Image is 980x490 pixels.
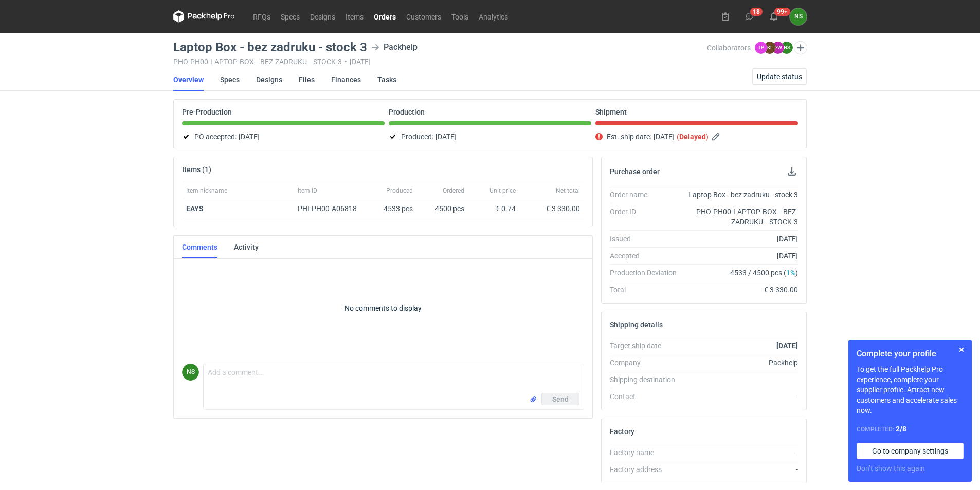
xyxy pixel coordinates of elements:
[610,447,685,458] div: Factory name
[610,391,685,402] div: Contact
[741,8,758,25] button: 18
[389,130,591,143] div: Produced:
[248,10,276,23] a: RFQs
[610,167,660,176] h2: Purchase order
[182,364,199,381] figcaption: NS
[757,73,802,80] span: Update status
[340,10,369,23] a: Items
[556,186,580,195] span: Net total
[595,108,627,116] p: Shipment
[182,364,199,381] div: Natalia Stępak
[857,443,964,459] a: Go to company settings
[764,42,776,54] figcaption: KI
[299,68,315,91] a: Files
[473,203,516,214] div: € 0.74
[786,165,798,178] button: Download PO
[610,341,685,351] div: Target ship date
[610,206,685,227] div: Order ID
[182,130,385,143] div: PO accepted:
[730,268,798,278] span: 4533 / 4500 pcs ( )
[182,257,584,360] p: No comments to display
[552,395,569,403] span: Send
[182,236,217,258] a: Comments
[610,357,685,368] div: Company
[610,190,685,200] div: Order name
[173,41,367,53] h3: Laptop Box - bez zadruku - stock 3
[610,268,685,278] div: Production Deviation
[857,463,925,474] button: Don’t show this again
[610,251,685,261] div: Accepted
[595,130,798,143] div: Est. ship date:
[679,133,706,141] strong: Delayed
[331,68,361,91] a: Finances
[685,464,798,475] div: -
[685,391,798,402] div: -
[173,68,204,91] a: Overview
[707,44,751,52] span: Collaborators
[857,364,964,416] p: To get the full Packhelp Pro experience, complete your supplier profile. Attract new customers an...
[685,357,798,368] div: Packhelp
[443,186,464,195] span: Ordered
[344,58,347,66] span: •
[955,344,968,356] button: Skip for now
[474,10,513,23] a: Analytics
[305,10,340,23] a: Designs
[685,285,798,295] div: € 3 330.00
[386,186,413,195] span: Produced
[781,42,793,54] figcaption: NS
[182,165,211,174] h2: Items (1)
[896,425,906,433] strong: 2 / 8
[677,133,679,141] em: (
[239,130,260,143] span: [DATE]
[776,342,798,350] strong: [DATE]
[541,393,579,405] button: Send
[857,424,964,435] div: Completed:
[186,204,204,213] strong: EAYS
[524,203,580,214] div: € 3 330.00
[706,133,709,141] em: )
[857,348,964,360] h1: Complete your profile
[417,199,468,218] div: 4500 pcs
[489,186,516,195] span: Unit price
[685,447,798,458] div: -
[446,10,474,23] a: Tools
[610,285,685,295] div: Total
[276,10,305,23] a: Specs
[685,251,798,261] div: [DATE]
[610,427,634,436] h2: Factory
[173,58,707,66] div: PHO-PH00-LAPTOP-BOX---BEZ-ZADRUKU---STOCK-3 [DATE]
[654,130,675,143] span: [DATE]
[766,8,782,25] button: 99+
[786,269,795,277] span: 1%
[610,374,685,385] div: Shipping destination
[790,8,807,25] button: NS
[401,10,446,23] a: Customers
[371,199,417,218] div: 4533 pcs
[772,42,784,54] figcaption: EW
[752,68,807,85] button: Update status
[755,42,767,54] figcaption: TP
[220,68,240,91] a: Specs
[610,321,663,329] h2: Shipping details
[369,10,401,23] a: Orders
[435,130,457,143] span: [DATE]
[371,41,418,53] div: Packhelp
[186,186,227,195] span: Item nickname
[685,190,798,200] div: Laptop Box - bez zadruku - stock 3
[298,186,317,195] span: Item ID
[234,236,259,258] a: Activity
[256,68,282,91] a: Designs
[389,108,425,116] p: Production
[173,10,235,23] svg: Packhelp Pro
[794,41,807,54] button: Edit collaborators
[298,203,367,214] div: PHI-PH00-A06818
[711,130,723,143] button: Edit estimated shipping date
[377,68,396,91] a: Tasks
[790,8,807,25] div: Natalia Stępak
[610,234,685,244] div: Issued
[182,108,232,116] p: Pre-Production
[685,206,798,227] div: PHO-PH00-LAPTOP-BOX---BEZ-ZADRUKU---STOCK-3
[610,464,685,475] div: Factory address
[685,234,798,244] div: [DATE]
